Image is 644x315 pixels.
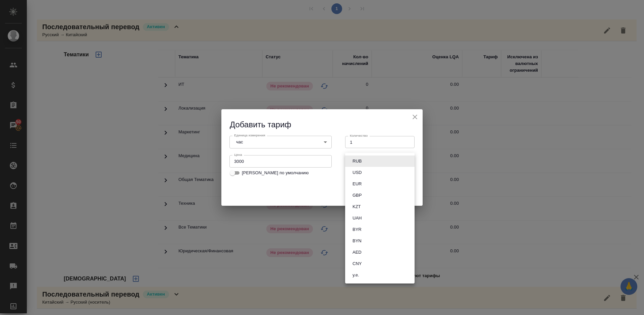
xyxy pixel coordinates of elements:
button: CNY [351,260,364,267]
button: UAH [351,214,364,222]
button: BYR [351,226,364,233]
button: AED [351,249,364,256]
button: GBP [351,192,364,199]
button: USD [351,169,364,176]
button: у.е. [351,271,361,279]
button: KZT [351,203,363,210]
button: BYN [351,237,364,245]
button: EUR [351,180,364,188]
button: RUB [351,157,364,165]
